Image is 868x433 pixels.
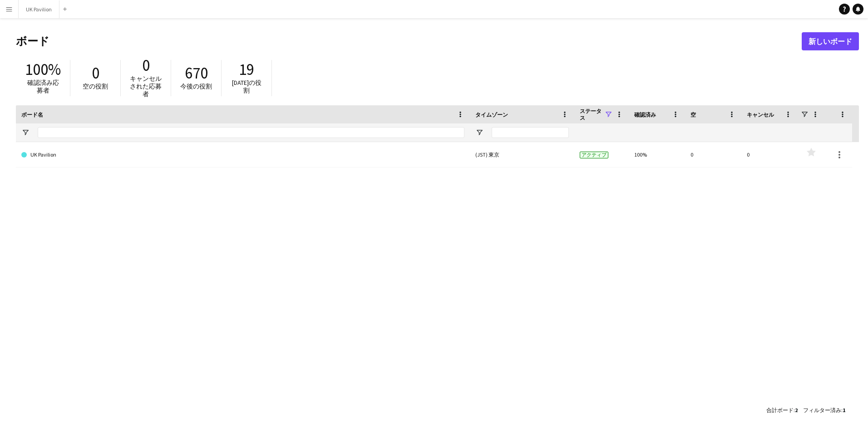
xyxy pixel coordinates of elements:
[83,82,108,90] span: 空の役割
[475,128,483,137] button: フィルターメニューを開く
[470,142,574,167] div: (JST) 東京
[685,142,741,167] div: 0
[92,63,99,83] span: 0
[142,55,150,75] span: 0
[130,74,162,98] span: キャンセルされた応募者
[580,152,608,158] span: アクティブ
[580,108,604,121] span: ステータス
[27,79,59,94] span: 確認済み応募者
[21,142,464,167] a: UK Pavilion
[21,128,30,137] button: フィルターメニューを開く
[21,111,43,118] span: ボード名
[16,34,802,48] h1: ボード
[38,127,464,138] input: ボード名 フィルター入力
[180,82,212,90] span: 今後の役割
[185,63,208,83] span: 670
[475,111,508,118] span: タイムゾーン
[492,127,569,138] input: タイムゾーン フィルター入力
[690,111,696,118] span: 空
[795,407,798,413] span: 2
[634,111,656,118] span: 確認済み
[19,0,59,18] button: UK Pavilion
[747,111,774,118] span: キャンセル
[766,401,798,419] div: :
[802,32,859,50] a: 新しいボード
[232,79,261,94] span: [DATE]の役割
[25,59,61,79] span: 100%
[629,142,685,167] div: 100%
[803,401,845,419] div: :
[239,59,254,79] span: 19
[843,407,845,413] span: 1
[803,407,841,413] span: フィルター済み
[766,407,794,413] span: 合計ボード
[741,142,798,167] div: 0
